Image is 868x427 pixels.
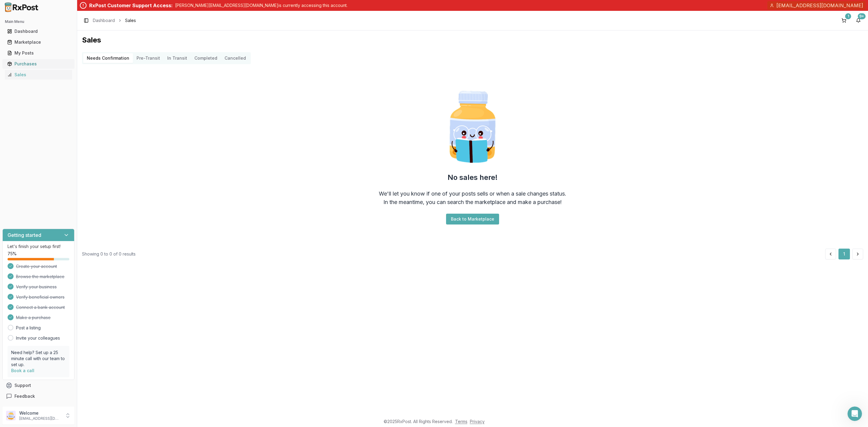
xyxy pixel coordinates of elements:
a: Terms [455,419,467,424]
div: 9+ [858,13,866,19]
a: Book a call [11,368,34,373]
button: Back to Marketplace [446,214,499,224]
h3: Getting started [8,231,41,239]
div: RxPost Customer Support Access: [89,2,173,9]
button: Feedback [2,391,74,402]
span: Browse the marketplace [16,274,64,280]
a: Post a listing [16,325,41,331]
button: Purchases [2,59,74,69]
h1: Sales [82,35,863,45]
span: 75 % [8,251,17,257]
div: In the meantime, you can search the marketplace and make a purchase! [383,198,562,206]
button: Marketplace [2,37,74,47]
h2: Main Menu [5,19,72,24]
p: Let's finish your setup first! [8,243,69,250]
button: My Posts [2,48,74,58]
button: In Transit [164,53,191,63]
button: 9+ [854,16,863,25]
span: Connect a bank account [16,304,65,310]
div: Dashboard [7,28,70,34]
div: Showing 0 to 0 of 0 results [82,251,136,257]
h2: No sales here! [448,173,498,182]
button: Completed [191,53,221,63]
p: Welcome [19,410,61,416]
span: Feedback [14,393,35,399]
a: Dashboard [5,26,72,37]
div: My Posts [7,50,70,56]
span: Sales [125,17,136,24]
img: Smart Pill Bottle [434,88,511,165]
img: RxPost Logo [2,2,41,12]
img: User avatar [6,411,16,420]
span: Verify your business [16,284,57,290]
iframe: Intercom live chat [848,407,862,421]
span: Make a purchase [16,315,51,321]
a: Privacy [470,419,485,424]
div: Purchases [7,61,70,67]
div: 1 [845,13,851,19]
p: Need help? Set up a 25 minute call with our team to set up. [11,350,66,368]
button: 1 [838,249,850,259]
button: Needs Confirmation [83,53,133,63]
a: Purchases [5,58,72,69]
button: 1 [839,16,849,25]
a: Marketplace [5,37,72,48]
a: Sales [5,69,72,80]
span: Verify beneficial owners [16,294,64,300]
p: [PERSON_NAME][EMAIL_ADDRESS][DOMAIN_NAME] is currently accessing this account. [175,2,348,8]
div: Marketplace [7,39,70,45]
button: Cancelled [221,53,250,63]
a: Invite your colleagues [16,335,60,341]
button: Sales [2,70,74,80]
p: [EMAIL_ADDRESS][DOMAIN_NAME] [19,416,61,421]
span: Create your account [16,263,57,269]
div: We'll let you know if one of your posts sells or when a sale changes status. [379,190,566,198]
button: Dashboard [2,27,74,36]
a: Dashboard [93,17,115,24]
div: Sales [7,72,70,78]
a: My Posts [5,48,72,58]
nav: breadcrumb [93,17,136,24]
span: [EMAIL_ADDRESS][DOMAIN_NAME] [776,2,863,9]
button: Pre-Transit [133,53,164,63]
button: Support [2,380,74,391]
